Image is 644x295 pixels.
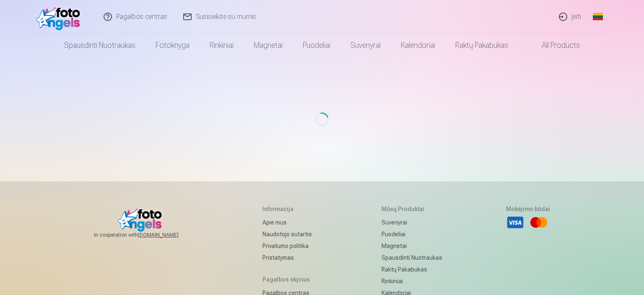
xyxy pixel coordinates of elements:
[200,34,244,57] a: Rinkiniai
[382,252,442,264] a: Spausdinti nuotraukas
[382,240,442,252] a: Magnetai
[138,232,199,238] a: [DOMAIN_NAME]
[340,34,391,57] a: Suvenyrai
[382,275,442,287] a: Rinkiniai
[145,34,200,57] a: Fotoknyga
[506,205,550,213] h5: Mokėjimo būdai
[293,34,340,57] a: Puodeliai
[382,228,442,240] a: Puodeliai
[506,213,525,232] li: Visa
[530,213,548,232] li: Mastercard
[382,264,442,275] a: Raktų pakabukas
[244,34,293,57] a: Magnetai
[262,228,318,240] a: Naudotojo sutartis
[262,275,318,284] h5: Pagalbos skyrius
[262,240,318,252] a: Privatumo politika
[518,34,590,57] a: All products
[94,232,199,238] span: In cooperation with
[262,217,318,228] a: Apie mus
[445,34,518,57] a: Raktų pakabukas
[36,3,84,30] img: /fa2
[262,252,318,264] a: Pristatymas
[262,205,318,213] h5: Informacija
[382,217,442,228] a: Suvenyrai
[391,34,445,57] a: Kalendoriai
[54,34,145,57] a: Spausdinti nuotraukas
[382,205,442,213] h5: Mūsų produktai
